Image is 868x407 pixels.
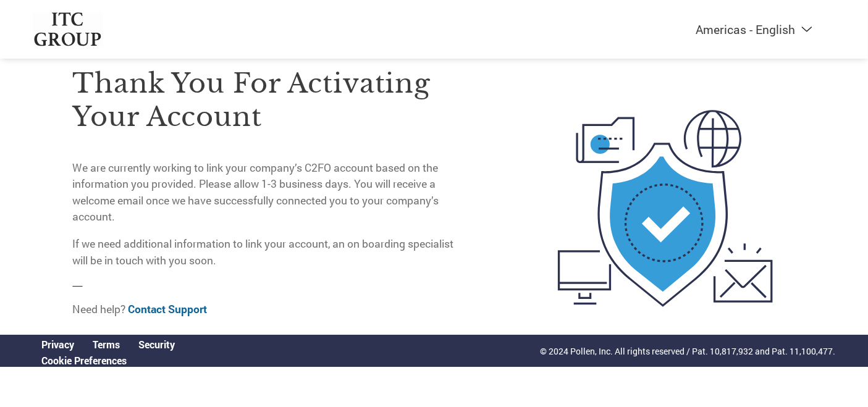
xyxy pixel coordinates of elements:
a: Terms [93,338,120,351]
a: Cookie Preferences, opens a dedicated popup modal window [42,354,127,367]
h3: Thank you for activating your account [73,67,463,133]
img: ITC Group [33,12,103,46]
div: Open Cookie Preferences Modal [33,354,185,367]
img: activated [535,40,795,377]
a: Privacy [42,338,75,351]
a: Contact Support [129,302,208,316]
div: — [73,40,463,329]
p: We are currently working to link your company’s C2FO account based on the information you provide... [73,160,463,225]
a: Security [139,338,175,351]
p: If we need additional information to link your account, an on boarding specialist will be in touc... [73,236,463,269]
p: © 2024 Pollen, Inc. All rights reserved / Pat. 10,817,932 and Pat. 11,100,477. [541,345,836,358]
p: Need help? [73,301,463,317]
